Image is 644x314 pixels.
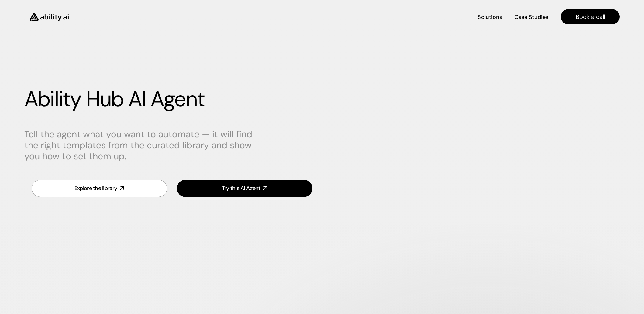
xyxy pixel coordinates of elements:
h3: Free-to-use in our Slack community [38,57,107,63]
a: Try this AI Agent [177,180,312,197]
a: Explore the library [32,180,167,197]
div: Try this AI Agent [222,185,260,192]
h4: Case Studies [515,13,548,21]
a: Case Studies [514,12,549,22]
p: Tell the agent what you want to automate — it will find the right templates from the curated libr... [24,129,255,162]
h1: Ability Hub AI Agent [24,86,620,112]
a: Solutions [478,12,502,22]
h4: Book a call [576,12,605,21]
nav: Main navigation [77,9,620,24]
a: Book a call [561,9,620,24]
div: Explore the library [74,185,117,192]
h4: Solutions [478,13,502,21]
